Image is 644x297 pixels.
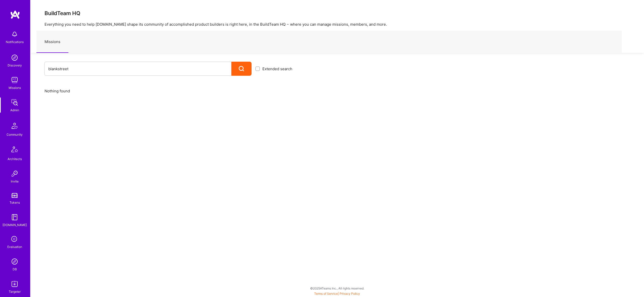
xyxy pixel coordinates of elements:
i: icon SelectionTeam [10,235,19,244]
img: admin teamwork [10,97,20,107]
img: Community [9,120,21,132]
img: Invite [10,169,20,179]
img: bell [10,29,20,39]
img: tokens [12,193,18,198]
span: Extended search [262,66,292,71]
a: Terms of Service [314,292,338,295]
div: Nothing found [45,88,630,94]
img: discovery [10,53,20,63]
div: © 2025 ATeams Inc., All rights reserved. [30,282,644,294]
div: Admin [10,107,19,113]
div: Community [7,132,23,137]
a: Missions [36,31,68,53]
div: Invite [11,179,19,184]
img: Architects [9,144,21,156]
div: Notifications [6,39,24,45]
div: Missions [9,85,21,90]
input: What type of mission are you looking for? [48,62,227,75]
img: Skill Targeter [10,279,20,289]
h3: BuildTeam HQ [45,10,630,16]
div: Tokens [10,200,20,205]
img: guide book [10,212,20,222]
img: teamwork [10,75,20,85]
img: Admin Search [10,256,20,267]
div: Architects [8,156,22,162]
div: [DOMAIN_NAME] [3,222,27,228]
i: icon Search [239,66,245,72]
div: Targeter [9,289,21,294]
div: Discovery [8,63,22,68]
div: Evaluation [7,244,22,249]
img: logo [10,10,20,19]
a: Privacy Policy [340,292,360,295]
p: Everything you need to help [DOMAIN_NAME] shape its community of accomplished product builders is... [45,22,630,27]
div: DB [13,267,17,272]
span: | [314,292,360,295]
